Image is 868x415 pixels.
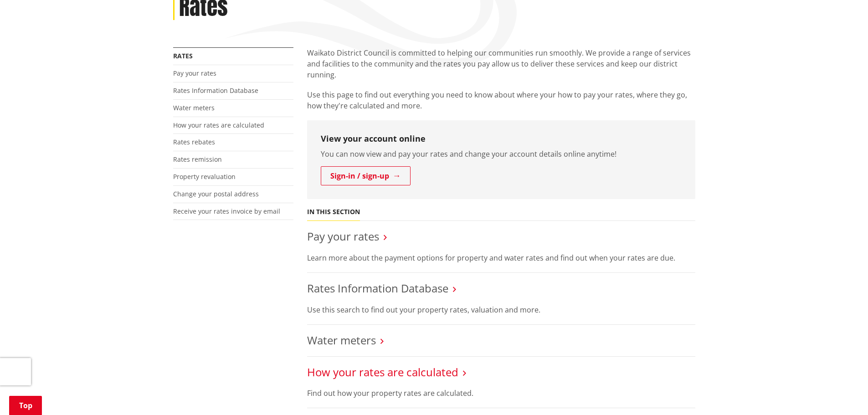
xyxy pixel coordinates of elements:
[173,103,215,112] a: Water meters
[321,134,682,144] h3: View your account online
[307,333,376,348] a: Water meters
[173,138,215,146] a: Rates rebates
[307,252,695,263] p: Learn more about the payment options for property and water rates and find out when your rates ar...
[307,281,448,296] a: Rates Information Database
[173,121,264,129] a: How your rates are calculated
[307,364,458,379] a: How your rates are calculated
[173,155,222,164] a: Rates remission
[321,166,411,185] a: Sign-in / sign-up
[9,396,42,415] a: Top
[307,229,379,244] a: Pay your rates
[173,86,258,95] a: Rates Information Database
[307,89,695,111] p: Use this page to find out everything you need to know about where your how to pay your rates, whe...
[307,388,695,399] p: Find out how your property rates are calculated.
[307,208,360,216] h5: In this section
[173,69,216,77] a: Pay your rates
[173,190,259,198] a: Change your postal address
[321,149,682,159] p: You can now view and pay your rates and change your account details online anytime!
[307,47,695,80] p: Waikato District Council is committed to helping our communities run smoothly. We provide a range...
[173,51,193,60] a: Rates
[826,377,859,410] iframe: Messenger Launcher
[173,172,236,181] a: Property revaluation
[173,207,280,215] a: Receive your rates invoice by email
[307,304,695,315] p: Use this search to find out your property rates, valuation and more.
